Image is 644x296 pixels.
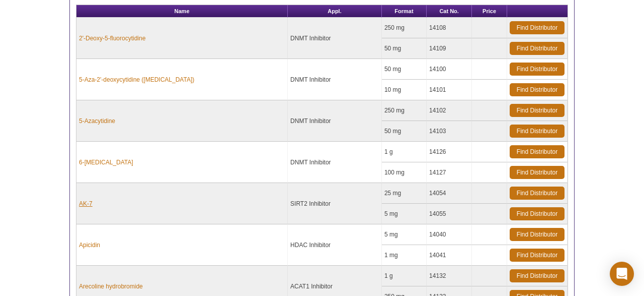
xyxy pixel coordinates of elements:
td: 50 mg [382,38,427,59]
a: Find Distributor [510,269,565,282]
td: 14109 [427,38,472,59]
td: 50 mg [382,121,427,142]
td: 14102 [427,100,472,121]
th: Name [76,5,288,18]
td: 1 mg [382,245,427,266]
a: Find Distributor [510,63,565,76]
td: 14054 [427,183,472,204]
td: SIRT2 Inhibitor [288,183,382,224]
td: 250 mg [382,18,427,38]
a: Find Distributor [510,104,565,117]
td: DNMT Inhibitor [288,18,382,59]
td: 1 g [382,142,427,162]
td: DNMT Inhibitor [288,100,382,142]
td: 10 mg [382,80,427,100]
a: 5-Aza-2'-deoxycytidine ([MEDICAL_DATA]) [79,75,194,84]
td: 14127 [427,162,472,183]
a: Find Distributor [510,83,565,96]
a: Find Distributor [510,21,565,34]
th: Cat No. [427,5,472,18]
a: Find Distributor [510,125,565,138]
td: 5 mg [382,204,427,224]
td: 1 g [382,266,427,286]
a: 5-Azacytidine [79,116,115,126]
td: DNMT Inhibitor [288,59,382,100]
a: 2'-Deoxy-5-fluorocytidine [79,34,145,43]
th: Appl. [288,5,382,18]
a: Find Distributor [510,249,565,262]
td: 14108 [427,18,472,38]
td: 14041 [427,245,472,266]
a: Find Distributor [510,228,565,241]
div: Open Intercom Messenger [610,262,634,286]
a: Find Distributor [510,207,565,220]
a: Find Distributor [510,187,565,200]
td: 100 mg [382,162,427,183]
td: 14132 [427,266,472,286]
a: AK-7 [79,199,93,208]
th: Format [382,5,427,18]
th: Price [472,5,507,18]
td: 50 mg [382,59,427,80]
td: 14103 [427,121,472,142]
td: 14055 [427,204,472,224]
a: Find Distributor [510,145,565,158]
td: 25 mg [382,183,427,204]
td: 5 mg [382,224,427,245]
td: HDAC Inhibitor [288,224,382,266]
a: Find Distributor [510,42,565,55]
a: Arecoline hydrobromide [79,282,143,291]
td: 14100 [427,59,472,80]
td: 14126 [427,142,472,162]
td: 14040 [427,224,472,245]
td: 250 mg [382,100,427,121]
a: 6-[MEDICAL_DATA] [79,158,133,167]
td: DNMT Inhibitor [288,142,382,183]
a: Apicidin [79,241,100,250]
td: 14101 [427,80,472,100]
a: Find Distributor [510,166,565,179]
